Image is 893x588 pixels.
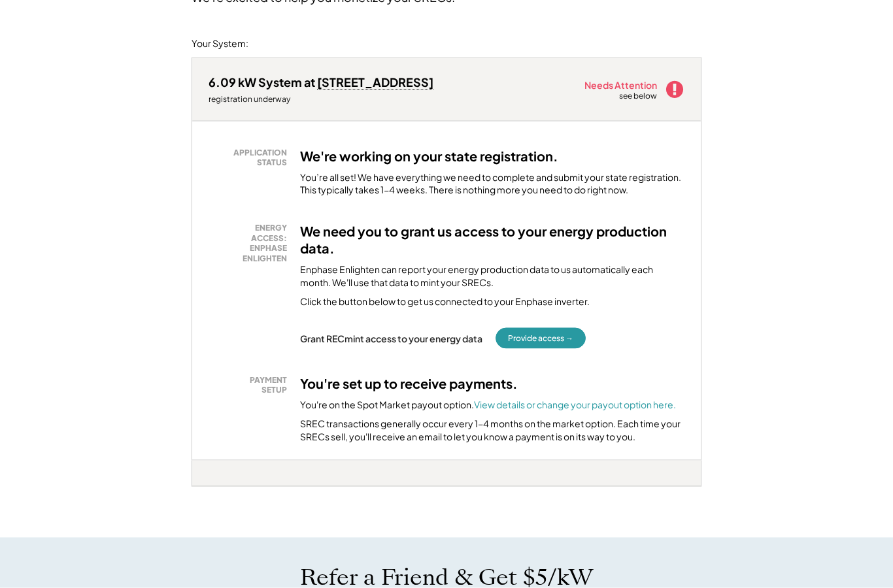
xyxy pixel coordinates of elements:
div: Needs Attention [584,80,658,90]
div: You’re all set! We have everything we need to complete and submit your state registration. This t... [300,171,684,197]
div: cayd20is - VA Distributed [192,487,237,492]
div: Click the button below to get us connected to your Enphase inverter. [300,295,590,308]
div: Enphase Enlighten can report your energy production data to us automatically each month. We'll us... [300,263,684,289]
div: Grant RECmint access to your energy data [300,333,482,344]
div: APPLICATION STATUS [215,148,287,168]
h3: We need you to grant us access to your energy production data. [300,223,684,257]
a: View details or change your payout option here. [474,399,676,410]
div: SREC transactions generally occur every 1-4 months on the market option. Each time your SRECs sel... [300,417,684,443]
div: see below [619,91,658,102]
div: ENERGY ACCESS: ENPHASE ENLIGHTEN [215,223,287,263]
div: PAYMENT SETUP [215,375,287,395]
button: Provide access → [496,328,586,349]
h3: You're set up to receive payments. [300,375,518,392]
h3: We're working on your state registration. [300,148,558,165]
div: Your System: [192,37,248,50]
div: You're on the Spot Market payout option. [300,399,676,412]
div: registration underway [209,94,433,105]
div: 6.09 kW System at [209,74,433,90]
